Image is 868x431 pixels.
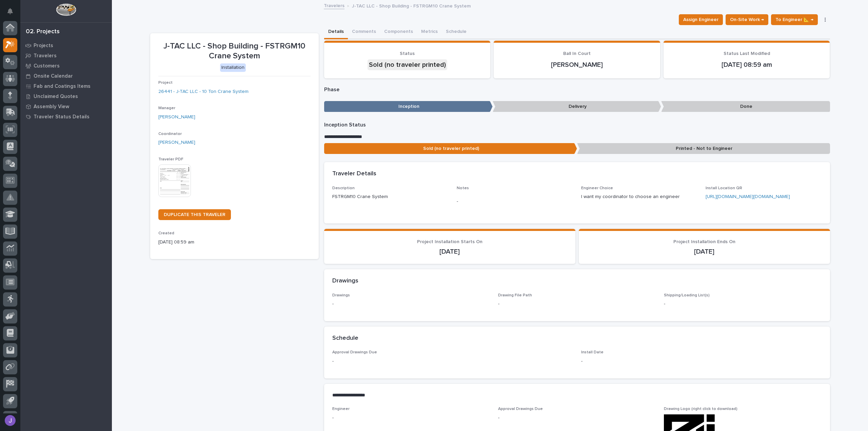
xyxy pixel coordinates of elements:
[724,51,770,56] span: Status Last Modified
[158,114,195,121] a: [PERSON_NAME]
[34,73,73,79] p: Onsite Calendar
[498,407,543,411] span: Approval Drawings Due
[158,88,249,95] a: 26441 - J-TAC LLC - 10 Ton Crane System
[20,51,112,61] a: Travelers
[20,91,112,101] a: Unclaimed Quotes
[673,239,735,244] span: Project Installation Ends On
[324,1,344,9] a: Travelers
[20,112,112,122] a: Traveler Status Details
[26,28,60,36] div: 02. Projects
[581,358,822,365] p: -
[457,198,573,205] p: -
[332,277,358,285] h2: Drawings
[664,300,822,308] p: -
[457,186,469,190] span: Notes
[332,335,358,342] h2: Schedule
[368,59,447,70] div: Sold (no traveler printed)
[726,14,768,25] button: On-Site Work →
[34,63,60,69] p: Customers
[20,71,112,81] a: Onsite Calendar
[771,14,818,25] button: To Engineer 📐 →
[332,358,573,365] p: -
[380,25,417,39] button: Components
[324,122,830,128] p: Inception Status
[20,81,112,91] a: Fab and Coatings Items
[3,4,17,18] button: Notifications
[332,248,567,256] p: [DATE]
[324,143,577,154] p: Sold (no traveler printed)
[332,300,490,308] p: -
[417,25,442,39] button: Metrics
[34,83,91,90] p: Fab and Coatings Items
[34,94,78,100] p: Unclaimed Quotes
[332,293,350,297] span: Drawings
[34,104,69,110] p: Assembly View
[34,114,90,120] p: Traveler Status Details
[220,63,246,72] div: Installation
[442,25,471,39] button: Schedule
[158,132,182,136] span: Coordinator
[581,186,613,190] span: Engineer Choice
[332,170,376,178] h2: Traveler Details
[324,101,493,112] p: Inception
[498,293,532,297] span: Drawing File Path
[581,193,697,200] p: I want my coordinator to choose an engineer
[34,43,53,49] p: Projects
[730,16,764,24] span: On-Site Work →
[587,248,822,256] p: [DATE]
[20,101,112,112] a: Assembly View
[158,106,175,110] span: Manager
[775,16,813,24] span: To Engineer 📐 →
[706,186,742,190] span: Install Location QR
[158,81,173,85] span: Project
[332,186,355,190] span: Description
[332,193,449,200] p: FSTRGM10 Crane System
[493,101,661,112] p: Delivery
[352,2,471,9] p: J-TAC LLC - Shop Building - FSTRGM10 Crane System
[502,61,652,69] p: [PERSON_NAME]
[324,25,348,39] button: Details
[332,350,377,354] span: Approval Drawings Due
[158,231,174,235] span: Created
[158,157,183,161] span: Traveler PDF
[8,8,17,19] div: Notifications
[158,41,311,61] p: J-TAC LLC - Shop Building - FSTRGM10 Crane System
[683,16,718,24] span: Assign Engineer
[400,51,415,56] span: Status
[672,61,822,69] p: [DATE] 08:59 am
[706,194,790,199] a: [URL][DOMAIN_NAME][DOMAIN_NAME]
[498,414,656,422] p: -
[664,407,737,411] span: Drawing Logo (right click to download)
[664,293,710,297] span: Shipping/Loading List(s)
[679,14,723,25] button: Assign Engineer
[164,212,225,217] span: DUPLICATE THIS TRAVELER
[324,86,830,93] p: Phase
[577,143,830,154] p: Printed - Not to Engineer
[20,40,112,51] a: Projects
[563,51,591,56] span: Ball In Court
[417,239,482,244] span: Project Installation Starts On
[332,407,350,411] span: Engineer
[20,61,112,71] a: Customers
[158,209,231,220] a: DUPLICATE THIS TRAVELER
[56,3,76,16] img: Workspace Logo
[498,300,499,308] p: -
[158,139,195,146] a: [PERSON_NAME]
[158,239,311,246] p: [DATE] 08:59 am
[348,25,380,39] button: Comments
[332,414,490,422] p: -
[581,350,604,354] span: Install Date
[34,53,57,59] p: Travelers
[661,101,830,112] p: Done
[3,413,17,428] button: users-avatar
